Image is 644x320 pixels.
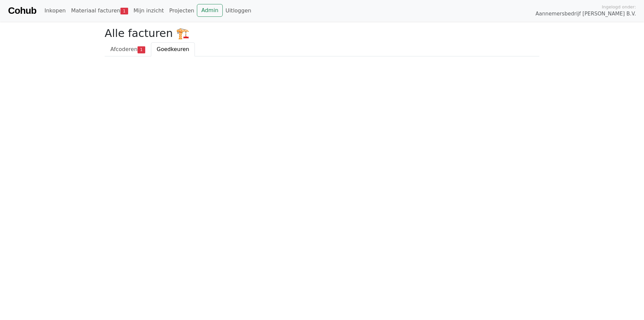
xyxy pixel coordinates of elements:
span: 1 [138,46,145,53]
a: Admin [197,4,223,17]
span: Goedkeuren [157,46,189,52]
span: Aannemersbedrijf [PERSON_NAME] B.V. [535,10,636,18]
span: Afcoderen [110,46,138,52]
a: Uitloggen [223,4,254,17]
a: Inkopen [42,4,68,17]
span: 1 [120,8,128,14]
span: Ingelogd onder: [602,4,636,10]
a: Projecten [166,4,197,17]
a: Afcoderen1 [105,42,151,56]
a: Mijn inzicht [131,4,167,17]
h2: Alle facturen 🏗️ [105,27,539,40]
a: Materiaal facturen1 [68,4,131,17]
a: Goedkeuren [151,42,195,56]
a: Cohub [8,3,36,19]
